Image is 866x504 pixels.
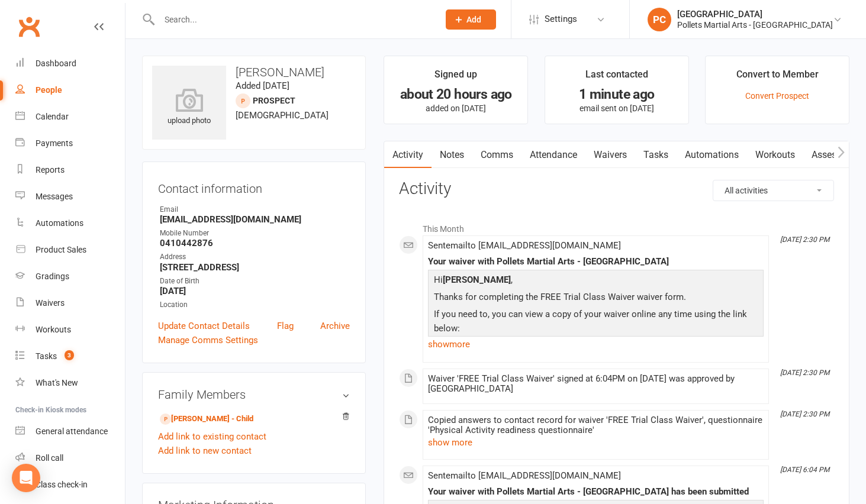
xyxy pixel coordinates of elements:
[158,388,350,401] h3: Family Members
[36,351,57,361] div: Tasks
[160,214,350,225] strong: [EMAIL_ADDRESS][DOMAIN_NAME]
[36,480,88,489] div: Class check-in
[36,245,86,254] div: Product Sales
[446,9,496,30] button: Add
[395,88,517,101] div: about 20 hours ago
[36,298,65,308] div: Waivers
[36,112,69,121] div: Calendar
[36,85,62,95] div: People
[384,141,432,169] a: Activity
[556,88,678,101] div: 1 minute ago
[428,415,764,435] div: Copied answers to contact record for waiver 'FREE Trial Class Waiver', questionnaire 'Physical Ac...
[428,435,472,450] button: show more
[431,307,761,338] p: If you need to, you can view a copy of your waiver online any time using the link below:
[160,276,350,287] div: Date of Birth
[36,218,83,228] div: Automations
[158,444,252,458] a: Add link to new contact
[160,238,350,248] strong: 0410442876
[158,429,266,444] a: Add link to existing contact
[443,274,511,285] strong: [PERSON_NAME]
[160,204,350,215] div: Email
[158,333,258,347] a: Manage Comms Settings
[36,325,71,334] div: Workouts
[152,66,356,79] h3: [PERSON_NAME]
[158,319,250,333] a: Update Contact Details
[432,141,472,169] a: Notes
[677,141,747,169] a: Automations
[472,141,521,169] a: Comms
[36,453,63,463] div: Roll call
[431,273,761,290] p: Hi ,
[65,350,74,360] span: 3
[15,210,125,237] a: Automations
[15,157,125,183] a: Reports
[736,67,819,88] div: Convert to Member
[36,192,73,201] div: Messages
[15,316,125,343] a: Workouts
[160,413,253,425] a: [PERSON_NAME] - Child
[545,6,577,33] span: Settings
[428,336,764,353] a: show more
[253,96,295,105] snap: prospect
[36,427,108,436] div: General attendance
[36,272,69,281] div: Gradings
[236,110,329,121] span: [DEMOGRAPHIC_DATA]
[15,471,125,498] a: Class kiosk mode
[36,165,65,175] div: Reports
[780,235,829,244] i: [DATE] 2:30 PM
[14,12,44,41] a: Clubworx
[428,470,621,481] span: Sent email to [EMAIL_ADDRESS][DOMAIN_NAME]
[12,464,40,492] div: Open Intercom Messenger
[160,299,350,311] div: Location
[160,251,350,263] div: Address
[15,104,125,130] a: Calendar
[428,374,764,394] div: Waiver 'FREE Trial Class Waiver' signed at 6:04PM on [DATE] was approved by [GEOGRAPHIC_DATA]
[677,20,833,30] div: Pollets Martial Arts - [GEOGRAPHIC_DATA]
[36,378,78,387] div: What's New
[428,487,764,497] div: Your waiver with Pollets Martial Arts - [GEOGRAPHIC_DATA] has been submitted
[399,180,834,198] h3: Activity
[15,290,125,316] a: Waivers
[15,263,125,290] a: Gradings
[152,88,226,127] div: upload photo
[747,141,803,169] a: Workouts
[15,183,125,210] a: Messages
[15,50,125,77] a: Dashboard
[428,240,621,251] span: Sent email to [EMAIL_ADDRESS][DOMAIN_NAME]
[160,286,350,296] strong: [DATE]
[36,138,73,148] div: Payments
[585,141,635,169] a: Waivers
[745,91,809,101] a: Convert Prospect
[780,466,829,474] i: [DATE] 6:04 PM
[15,77,125,104] a: People
[320,319,350,333] a: Archive
[277,319,294,333] a: Flag
[36,59,76,68] div: Dashboard
[15,418,125,445] a: General attendance kiosk mode
[158,177,350,195] h3: Contact information
[15,130,125,157] a: Payments
[677,9,833,20] div: [GEOGRAPHIC_DATA]
[431,290,761,307] p: Thanks for completing the FREE Trial Class Waiver waiver form.
[15,343,125,370] a: Tasks 3
[15,445,125,471] a: Roll call
[585,67,648,88] div: Last contacted
[428,257,764,267] div: Your waiver with Pollets Martial Arts - [GEOGRAPHIC_DATA]
[780,369,829,377] i: [DATE] 2:30 PM
[648,8,671,31] div: PC
[780,410,829,418] i: [DATE] 2:30 PM
[556,104,678,113] p: email sent on [DATE]
[160,262,350,273] strong: [STREET_ADDRESS]
[15,237,125,263] a: Product Sales
[434,67,477,88] div: Signed up
[395,104,517,113] p: added on [DATE]
[635,141,677,169] a: Tasks
[15,370,125,396] a: What's New
[160,228,350,239] div: Mobile Number
[466,15,481,24] span: Add
[399,217,834,235] li: This Month
[521,141,585,169] a: Attendance
[236,80,289,91] time: Added [DATE]
[156,11,430,28] input: Search...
